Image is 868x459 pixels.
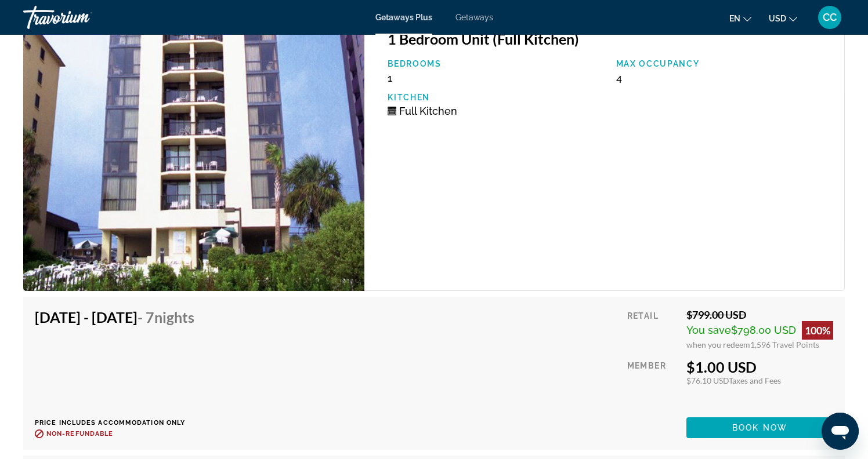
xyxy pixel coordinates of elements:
button: User Menu [815,5,845,30]
iframe: Button to launch messaging window [822,413,859,450]
button: Change currency [769,10,797,27]
p: Bedrooms [388,59,604,68]
span: 1,596 Travel Points [750,340,819,349]
span: USD [769,14,786,23]
span: 4 [616,72,622,84]
img: 1210E01L.jpg [23,18,364,291]
span: Full Kitchen [399,105,457,117]
p: Price includes accommodation only [35,419,203,427]
span: 1 [388,72,392,84]
h4: [DATE] - [DATE] [35,308,194,326]
span: Book now [732,423,787,432]
span: $798.00 USD [731,324,796,336]
h3: 1 Bedroom Unit (Full Kitchen) [388,30,833,48]
span: Taxes and Fees [729,376,781,385]
a: Getaways [455,13,493,22]
span: Non-refundable [46,430,113,438]
div: $1.00 USD [686,358,833,376]
span: - 7 [138,308,194,326]
span: en [729,14,740,23]
p: Max Occupancy [616,59,833,68]
p: Kitchen [388,93,604,102]
a: Travorium [23,2,139,32]
span: Nights [154,308,194,326]
div: 100% [802,321,833,340]
button: Change language [729,10,751,27]
span: CC [823,12,837,23]
a: Getaways Plus [375,13,432,22]
div: Retail [627,308,678,349]
span: when you redeem [686,340,750,349]
button: Book now [686,417,833,438]
div: $799.00 USD [686,308,833,321]
span: You save [686,324,731,336]
div: $76.10 USD [686,376,833,385]
div: Member [627,358,678,409]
